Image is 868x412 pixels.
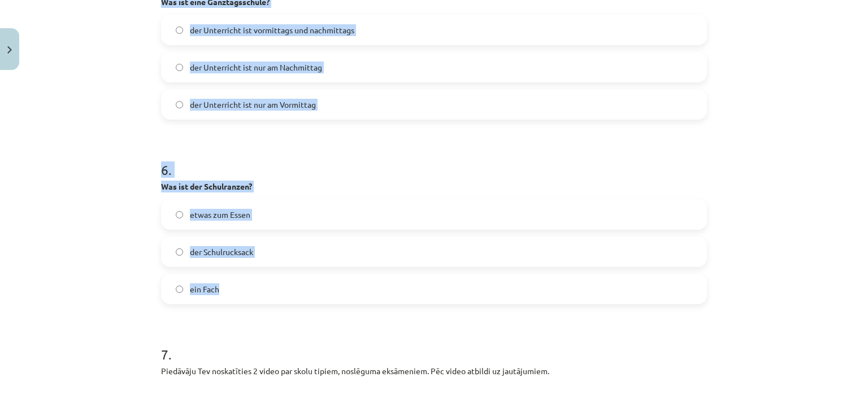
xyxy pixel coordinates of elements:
span: der Unterricht ist vormittags und nachmittags [190,24,354,36]
h1: 7 . [161,327,707,362]
h1: 6 . [161,142,707,177]
img: icon-close-lesson-0947bae3869378f0d4975bcd49f059093ad1ed9edebbc8119c70593378902aed.svg [7,46,12,54]
input: der Unterricht ist nur am Nachmittag [176,64,183,71]
span: der Unterricht ist nur am Nachmittag [190,62,322,73]
span: ein Fach [190,283,219,295]
input: der Schulrucksack [176,248,183,256]
input: ein Fach [176,286,183,293]
span: der Schulrucksack [190,246,253,258]
input: der Unterricht ist vormittags und nachmittags [176,27,183,34]
strong: Was ist der Schulranzen? [161,181,252,191]
input: der Unterricht ist nur am Vormittag [176,101,183,108]
p: Piedāvāju Tev noskatīties 2 video par skolu tipiem, noslēguma eksāmeniem. Pēc video atbildi uz ja... [161,365,707,377]
span: der Unterricht ist nur am Vormittag [190,99,316,111]
input: etwas zum Essen [176,211,183,218]
span: etwas zum Essen [190,209,250,221]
